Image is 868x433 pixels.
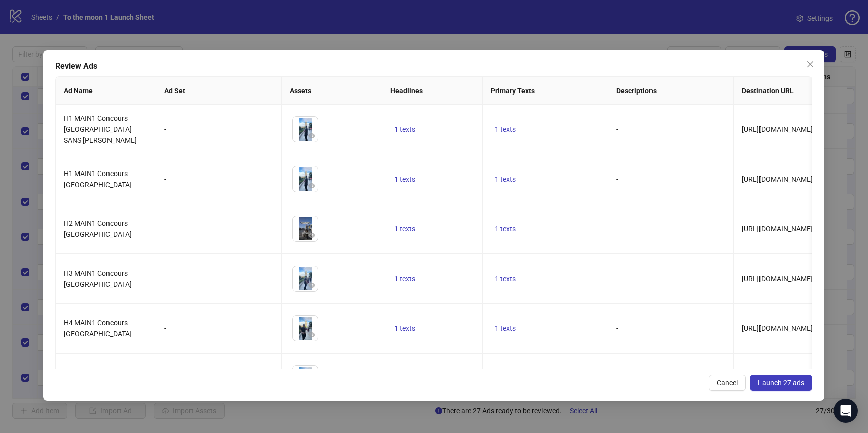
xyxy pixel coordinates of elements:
div: - [164,174,273,185]
button: Cancel [709,375,746,391]
span: H3 MAIN1 Concours [GEOGRAPHIC_DATA] [64,269,132,288]
img: Asset 1 [293,266,318,291]
span: [URL][DOMAIN_NAME] [742,125,813,133]
span: 1 texts [394,225,415,233]
button: 1 texts [491,173,520,185]
span: 1 texts [495,225,516,233]
th: Assets [282,77,382,105]
span: H1 MAIN1 Concours [GEOGRAPHIC_DATA] SANS [PERSON_NAME] [64,114,137,144]
button: Preview [306,279,318,291]
button: 1 texts [390,173,419,185]
span: 1 texts [495,125,516,133]
button: Preview [306,229,318,241]
span: [URL][DOMAIN_NAME] [742,324,813,332]
span: eye [308,282,315,289]
div: - [164,273,273,284]
span: 1 texts [394,125,415,133]
span: [URL][DOMAIN_NAME] [742,225,813,233]
span: close [807,60,815,68]
th: Descriptions [608,77,734,105]
button: 1 texts [491,123,520,135]
span: Launch 27 ads [758,379,805,387]
span: - [616,275,618,283]
span: 1 texts [495,275,516,283]
img: Asset 1 [293,366,318,391]
span: - [616,324,618,332]
img: Asset 1 [293,166,318,192]
button: 1 texts [491,273,520,285]
div: - [164,124,273,135]
span: 1 texts [394,324,415,332]
div: - [164,223,273,234]
button: Close [803,56,819,72]
span: [URL][DOMAIN_NAME] [742,275,813,283]
span: - [616,225,618,233]
button: Preview [306,180,318,192]
span: 1 texts [394,275,415,283]
div: Review Ads [55,60,812,72]
span: eye [308,331,315,338]
span: - [616,175,618,183]
img: Asset 1 [293,216,318,241]
button: 1 texts [390,322,419,334]
span: eye [308,182,315,189]
span: 1 texts [495,324,516,332]
button: 1 texts [390,123,419,135]
button: 1 texts [491,322,520,334]
span: H1 MAIN1 Concours [GEOGRAPHIC_DATA] [64,169,132,189]
button: 1 texts [390,223,419,235]
span: Cancel [717,379,738,387]
span: eye [308,232,315,239]
div: - [164,323,273,334]
th: Ad Set [156,77,282,105]
button: Launch 27 ads [750,375,813,391]
button: Preview [306,329,318,341]
span: 1 texts [495,175,516,183]
button: 1 texts [491,223,520,235]
img: Asset 1 [293,316,318,341]
span: 1 texts [394,175,415,183]
span: [URL][DOMAIN_NAME] [742,175,813,183]
span: eye [308,132,315,139]
th: Ad Name [56,77,156,105]
div: Open Intercom Messenger [834,399,858,423]
span: H4 MAIN1 Concours [GEOGRAPHIC_DATA] [64,319,132,338]
span: H2 MAIN1 Concours [GEOGRAPHIC_DATA] [64,219,132,238]
button: Preview [306,130,318,142]
th: Primary Texts [483,77,608,105]
span: - [616,125,618,133]
img: Asset 1 [293,117,318,142]
button: 1 texts [390,273,419,285]
th: Headlines [382,77,483,105]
